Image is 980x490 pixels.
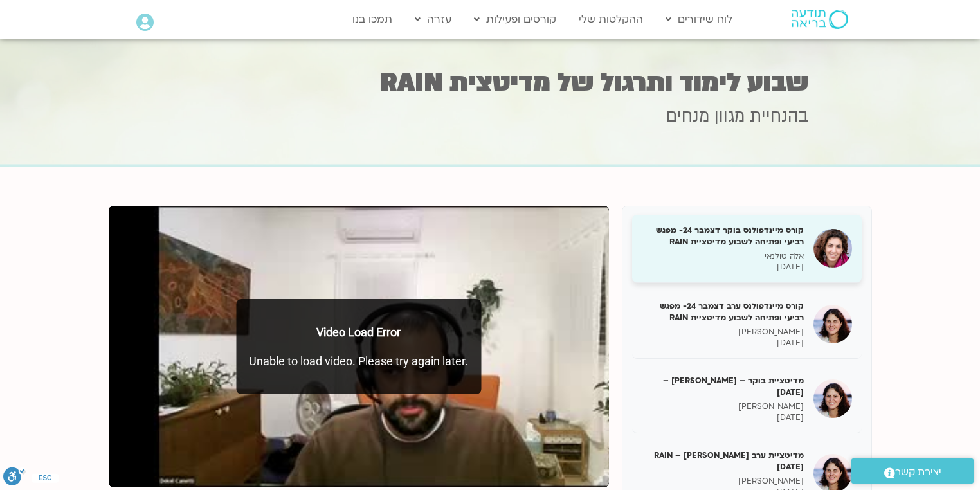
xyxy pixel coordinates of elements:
p: [DATE] [642,412,804,423]
img: מדיטציית בוקר – מיכל גורל – 7/1/25 [813,379,852,418]
h5: מדיטציית ערב RAIN – [PERSON_NAME] [DATE] [642,449,804,473]
p: [PERSON_NAME] [642,327,804,338]
a: קורסים ופעילות [467,7,563,32]
a: ההקלטות שלי [572,7,649,32]
span: יצירת קשר [895,464,941,481]
h5: קורס מיינדפולנס ערב דצמבר 24- מפגש רביעי ופתיחה לשבוע מדיטציית RAIN [642,300,804,323]
p: אלה טולנאי [642,251,804,262]
a: לוח שידורים [659,7,739,32]
h5: קורס מיינדפולנס בוקר דצמבר 24- מפגש רביעי ופתיחה לשבוע מדיטציית RAIN [642,224,804,248]
img: קורס מיינדפולנס ערב דצמבר 24- מפגש רביעי ופתיחה לשבוע מדיטציית RAIN [813,305,852,343]
p: [PERSON_NAME] [642,401,804,412]
a: יצירת קשר [851,458,974,484]
img: תודעה בריאה [792,10,848,29]
p: [DATE] [642,262,804,273]
span: בהנחיית [750,105,808,128]
p: [DATE] [642,338,804,349]
p: [PERSON_NAME] [642,476,804,487]
h5: מדיטציית בוקר – [PERSON_NAME] – [DATE] [642,375,804,398]
a: עזרה [408,7,458,32]
a: תמכו בנו [346,7,399,32]
h1: שבוע לימוד ותרגול של מדיטצית RAIN [172,70,808,95]
img: קורס מיינדפולנס בוקר דצמבר 24- מפגש רביעי ופתיחה לשבוע מדיטציית RAIN [813,229,852,268]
